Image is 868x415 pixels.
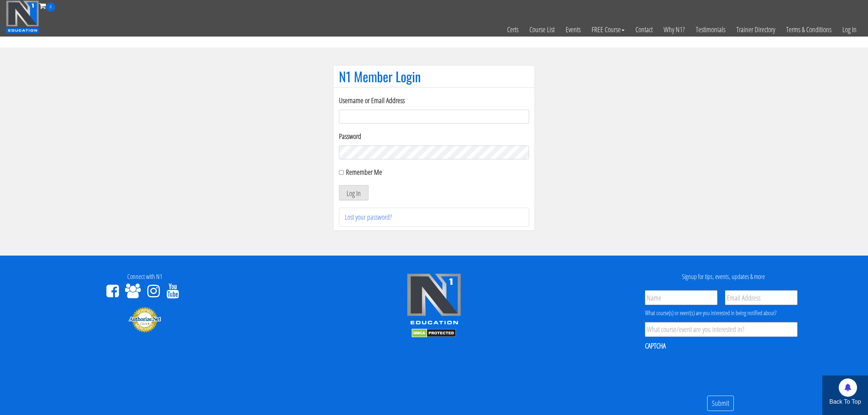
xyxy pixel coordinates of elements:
label: Remember Me [346,167,382,177]
label: Password [339,131,529,142]
iframe: reCAPTCHA [645,355,756,384]
input: Email Address [725,290,797,305]
a: Course List [524,12,560,48]
a: 0 [39,1,55,11]
input: Submit [707,396,734,411]
h4: Signup for tips, events, updates & more [584,273,863,280]
button: Log In [339,185,369,200]
h4: Connect with N1 [5,273,284,280]
a: Events [560,12,586,48]
div: What course(s) or event(s) are you interested in being notified about? [645,309,797,317]
img: DMCA.com Protection Status [412,329,456,337]
input: What course/event are you interested in? [645,322,797,337]
a: Certs [502,12,524,48]
a: Trainer Directory [731,12,781,48]
p: Back To Top [822,397,868,406]
a: Lost your password? [345,212,392,222]
img: Authorize.Net Merchant - Click to Verify [128,306,161,333]
a: Terms & Conditions [781,12,837,48]
a: Testimonials [690,12,731,48]
img: n1-education [6,0,39,33]
label: Username or Email Address [339,95,529,106]
a: Log In [837,12,862,48]
h1: N1 Member Login [339,69,529,84]
label: CAPTCHA [645,341,666,351]
a: Why N1? [658,12,690,48]
span: 0 [46,3,55,12]
a: FREE Course [586,12,630,48]
a: Contact [630,12,658,48]
img: n1-edu-logo [407,273,461,327]
input: Name [645,290,717,305]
